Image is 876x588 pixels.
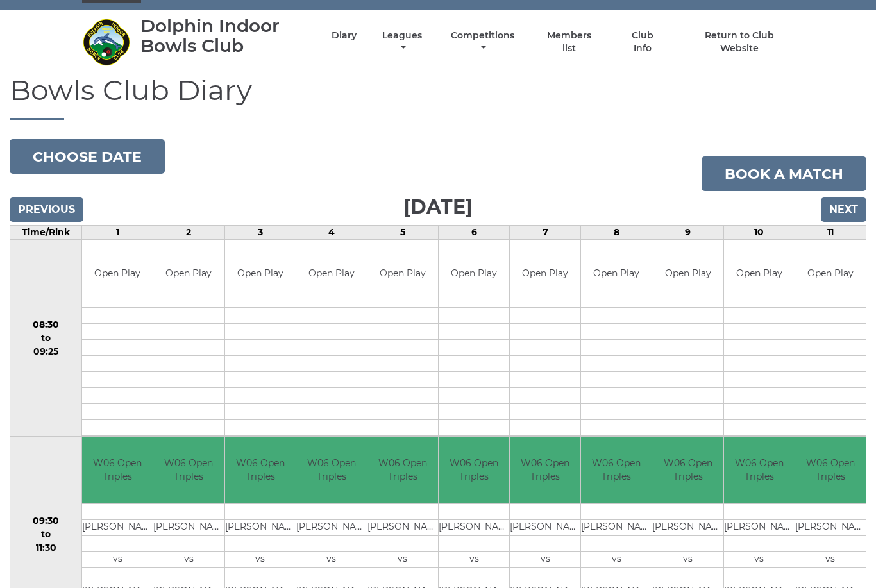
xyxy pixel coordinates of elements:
td: vs [581,552,652,568]
td: W06 Open Triples [153,437,224,504]
h1: Bowls Club Diary [10,74,866,120]
a: Book a match [702,156,866,191]
td: W06 Open Triples [367,437,438,504]
td: Open Play [795,240,866,307]
td: W06 Open Triples [581,437,652,504]
td: 7 [510,226,581,240]
td: W06 Open Triples [225,437,296,504]
td: 6 [439,226,510,240]
td: [PERSON_NAME] [82,520,153,536]
td: Open Play [581,240,652,307]
img: Dolphin Indoor Bowls Club [82,18,130,66]
td: 2 [153,226,224,240]
td: Open Play [225,240,296,307]
td: vs [510,552,580,568]
td: W06 Open Triples [82,437,153,504]
td: vs [367,552,438,568]
td: vs [153,552,224,568]
button: Choose date [10,139,165,174]
td: W06 Open Triples [652,437,723,504]
td: W06 Open Triples [724,437,795,504]
td: vs [439,552,509,568]
td: [PERSON_NAME] [652,520,723,536]
td: W06 Open Triples [296,437,367,504]
td: Open Play [296,240,367,307]
td: vs [82,552,153,568]
td: [PERSON_NAME] [724,520,795,536]
td: Open Play [367,240,438,307]
td: vs [652,552,723,568]
td: W06 Open Triples [439,437,509,504]
a: Diary [332,29,357,42]
td: 11 [795,226,866,240]
td: 1 [82,226,153,240]
td: vs [795,552,866,568]
input: Next [821,197,866,222]
a: Club Info [621,29,663,55]
td: vs [225,552,296,568]
td: 10 [723,226,795,240]
td: 5 [367,226,438,240]
td: 3 [224,226,296,240]
td: vs [296,552,367,568]
a: Return to Club Website [686,29,794,55]
td: Open Play [153,240,224,307]
td: Time/Rink [10,226,82,240]
td: [PERSON_NAME] [795,520,866,536]
td: Open Play [724,240,795,307]
td: [PERSON_NAME] [296,520,367,536]
td: [PERSON_NAME] [581,520,652,536]
td: Open Play [510,240,580,307]
td: Open Play [82,240,153,307]
td: 4 [296,226,367,240]
td: [PERSON_NAME] [153,520,224,536]
td: [PERSON_NAME] [225,520,296,536]
td: 9 [652,226,723,240]
a: Leagues [379,29,425,55]
td: Open Play [652,240,723,307]
td: [PERSON_NAME] [510,520,580,536]
a: Competitions [448,29,518,55]
td: 08:30 to 09:25 [10,240,82,437]
input: Previous [10,197,83,222]
td: [PERSON_NAME] [439,520,509,536]
td: [PERSON_NAME] [367,520,438,536]
td: 8 [581,226,652,240]
div: Dolphin Indoor Bowls Club [140,16,309,56]
td: W06 Open Triples [795,437,866,504]
td: Open Play [439,240,509,307]
td: W06 Open Triples [510,437,580,504]
a: Members list [540,29,599,55]
td: vs [724,552,795,568]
